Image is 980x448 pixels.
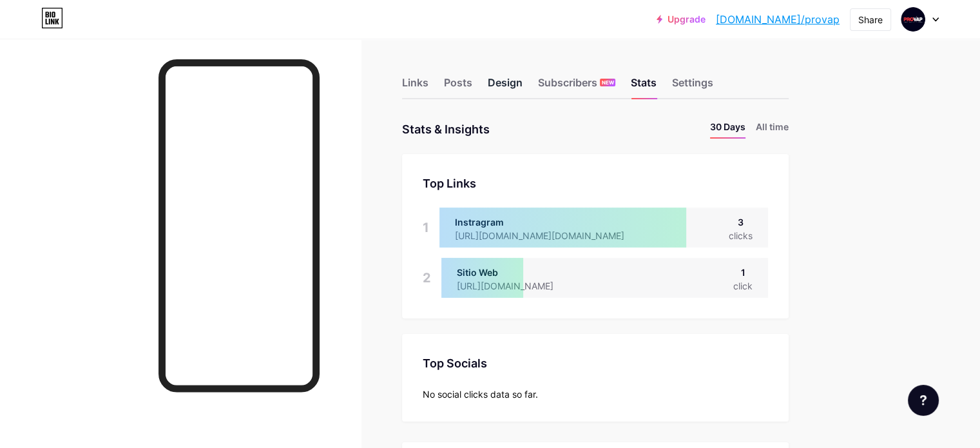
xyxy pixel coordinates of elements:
div: Top Socials [423,355,768,372]
div: Share [858,13,883,26]
div: Subscribers [538,75,615,98]
li: All time [756,120,789,139]
div: Links [402,75,428,98]
div: 1 [733,266,753,279]
div: 2 [423,258,431,298]
img: provap [901,7,925,32]
div: No social clicks data so far. [423,387,768,401]
a: [DOMAIN_NAME]/provap [716,12,840,27]
div: Posts [444,75,472,98]
div: clicks [729,229,753,242]
a: Upgrade [657,14,706,24]
li: 30 Days [710,120,745,139]
div: Stats & Insights [402,120,490,139]
div: Stats [631,75,657,98]
div: Settings [672,75,713,98]
div: Top Links [423,175,768,192]
div: 3 [729,215,753,229]
span: NEW [602,79,614,86]
div: click [733,279,753,293]
div: 1 [423,208,429,248]
div: Design [488,75,523,98]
